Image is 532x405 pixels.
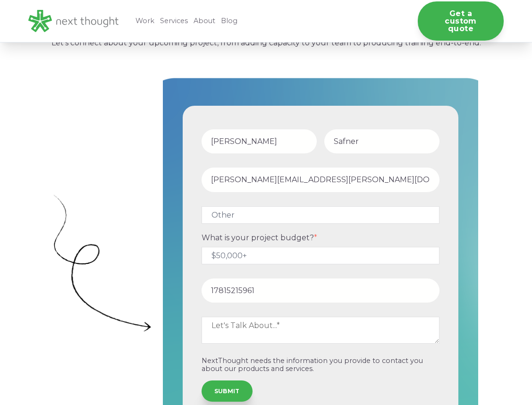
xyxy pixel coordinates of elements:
input: SUBMIT [202,380,253,401]
p: NextThought needs the information you provide to contact you about our products and services. [202,357,440,373]
a: Get a custom quote [418,1,504,41]
span: What is your project budget? [202,233,314,242]
input: Last Name* [324,129,439,153]
input: Email Address* [202,168,440,192]
input: First Name* [202,129,317,153]
img: LG - NextThought Logo [28,10,118,33]
img: Big curly arrow [54,195,151,331]
p: Let's connect about your upcoming project, from adding capacity to your team to producing trainin... [28,37,504,49]
input: Phone number* [202,278,440,303]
